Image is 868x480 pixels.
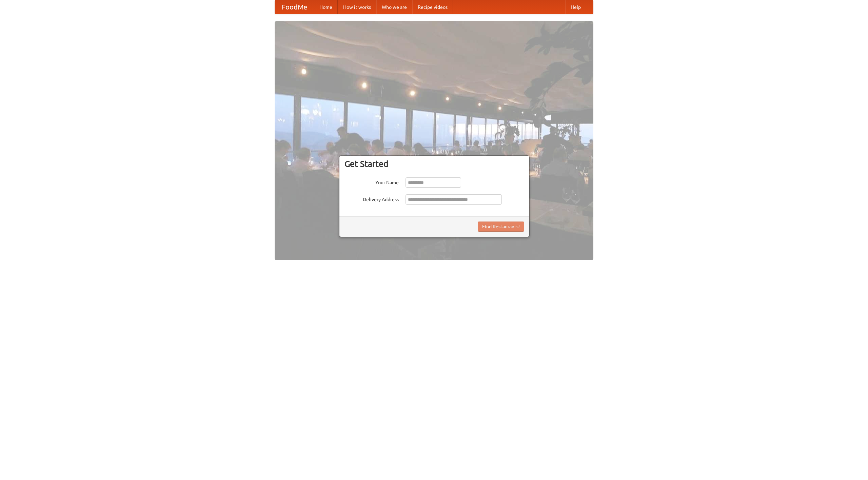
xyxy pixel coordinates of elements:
a: FoodMe [275,0,314,14]
a: Who we are [376,0,412,14]
a: How it works [338,0,376,14]
label: Your Name [344,177,399,186]
button: Find Restaurants! [478,222,524,232]
a: Recipe videos [412,0,453,14]
h3: Get Started [344,159,524,169]
a: Help [565,0,586,14]
label: Delivery Address [344,194,399,203]
a: Home [314,0,338,14]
